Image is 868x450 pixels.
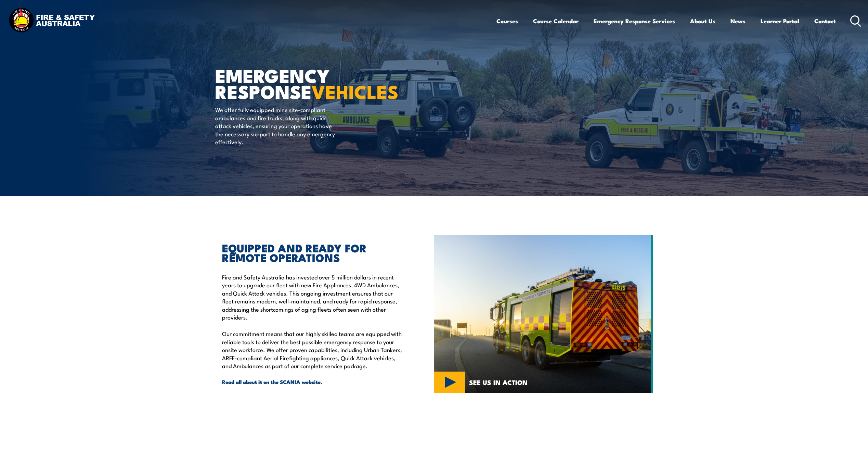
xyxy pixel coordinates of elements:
p: Fire and Safety Australia has invested over 5 million dollars in recent years to upgrade our flee... [222,273,403,321]
a: Learner Portal [761,12,799,30]
span: SEE US IN ACTION [469,379,528,385]
a: Courses [496,12,518,30]
p: Our commitment means that our highly skilled teams are equipped with reliable tools to deliver th... [222,329,403,370]
img: MERS VIDEO (3) [434,235,653,393]
a: Emergency Response Services [594,12,675,30]
a: Course Calendar [533,12,579,30]
p: We offer fully equipped mine site-compliant ambulances and fire trucks, along with quick attack v... [215,105,340,146]
a: Contact [814,12,836,30]
h1: EMERGENCY RESPONSE [215,67,384,99]
a: News [730,12,746,30]
a: Read all about it on the SCANIA website. [222,378,403,386]
strong: VEHICLES [312,77,399,105]
h2: EQUIPPED AND READY FOR REMOTE OPERATIONS [222,243,403,262]
a: About Us [690,12,715,30]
